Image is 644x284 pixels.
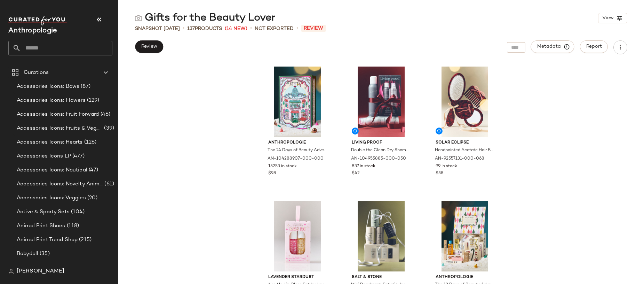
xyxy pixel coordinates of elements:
span: Accessories Icons: Bows [17,83,79,91]
span: Accessories Icons: Fruit Forward [17,110,99,118]
span: (126) [83,138,97,146]
span: Accessories Icons: Flowers [17,97,86,105]
img: cfy_white_logo.C9jOOHJF.svg [8,16,67,25]
span: (14 New) [225,25,247,32]
span: 15253 in stock [268,163,297,170]
span: Report [586,44,602,49]
span: Anthropologie [268,140,327,146]
span: AN-104288907-000-000 [268,156,324,162]
span: Babydoll [17,250,38,258]
span: View [602,15,614,21]
span: Bachelorette: City [17,264,63,272]
span: [PERSON_NAME] [17,267,64,276]
span: Metadata [537,44,569,50]
span: • [250,24,252,33]
span: (104) [70,208,85,216]
span: Accessories Icons: Nautical [17,166,87,174]
span: • [296,24,298,33]
span: $98 [268,170,276,177]
span: (47) [87,166,98,174]
span: (215) [78,236,92,244]
span: (87) [79,83,90,91]
span: (46) [99,110,111,118]
img: 104498126_066_b [263,201,333,271]
span: $42 [352,170,360,177]
span: Accessories Icons LP [17,152,71,160]
span: (477) [71,152,85,160]
span: Animal Print Shoes [17,222,65,230]
span: $58 [436,170,443,177]
span: Active & Sporty Sets [17,208,70,216]
span: (118) [65,222,79,230]
span: (35) [38,250,50,258]
span: (20) [86,194,98,202]
img: 104955885_050_a [346,67,416,137]
span: Living Proof [352,140,411,146]
span: Curations [24,69,49,77]
span: (61) [103,180,114,188]
span: The 24 Days of Beauty Advent Calendar by Anthropologie [268,147,326,154]
span: Current Company Name [8,27,57,34]
span: Handpainted Acetate Hair Brush by Solar Eclipse in Pink, Women's at Anthropologie [435,147,494,154]
div: Gifts for the Beauty Lover [135,11,275,25]
span: Lavender Stardust [268,274,327,281]
img: 104288915_000_b2 [430,201,500,271]
span: SALT & STONE [352,274,411,281]
img: 104760624_000_a [346,201,416,271]
span: Double the Clean Dry Shampoo Set by Living Proof in Purple, Women's at Anthropologie [351,147,410,154]
span: Snapshot [DATE] [135,25,180,32]
span: Solar Eclipse [436,140,494,146]
img: 92557131_068_a11 [430,67,500,137]
span: 837 in stock [352,163,375,170]
span: Accessories Icons: Novelty Animal [17,180,103,188]
span: Animal Print Trend Shop [17,236,78,244]
span: AN-92557131-000-068 [435,156,484,162]
span: Review [141,44,157,49]
span: (39) [103,124,114,132]
button: View [598,13,627,23]
span: Accessories Icons: Veggies [17,194,86,202]
span: • [183,24,184,33]
span: 137 [187,26,195,31]
span: 99 in stock [436,163,457,170]
span: Not Exported [255,25,294,32]
div: Products [187,25,222,32]
img: svg%3e [8,269,14,274]
span: Accessories Icons: Hearts [17,138,83,146]
button: Review [135,40,163,53]
span: (129) [86,97,100,105]
span: Anthropologie [436,274,494,281]
span: Review [301,25,326,32]
span: (189) [63,264,78,272]
img: 104288907_000_b [263,67,333,137]
span: AN-104955885-000-050 [351,156,406,162]
img: svg%3e [135,15,142,22]
span: Accessories Icons: Fruits & Veggies [17,124,103,132]
button: Metadata [531,40,574,53]
button: Report [580,40,608,53]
